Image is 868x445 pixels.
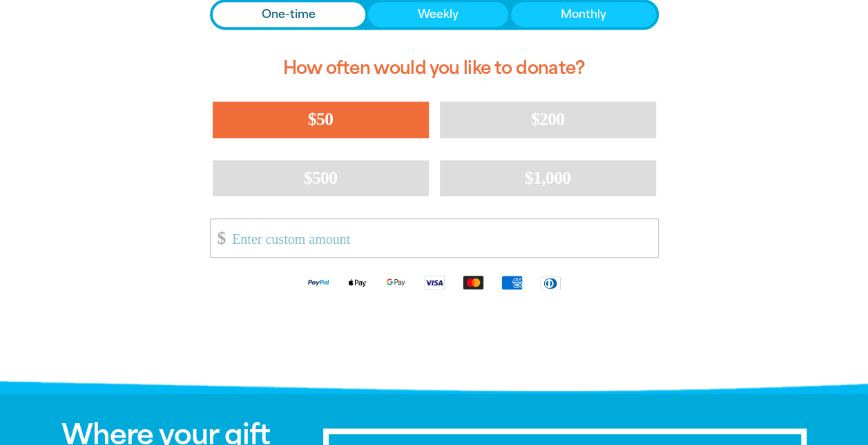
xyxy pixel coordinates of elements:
[440,102,656,138] button: $200
[262,6,316,23] span: One-time
[308,109,333,129] span: $50
[418,6,459,23] span: Weekly
[213,160,429,196] button: $500
[492,274,531,290] img: American Express logo
[211,223,226,254] span: $
[561,6,606,23] span: Monthly
[368,2,508,27] button: Weekly
[210,263,659,301] div: Available payment methods
[531,275,570,291] img: Diners Club logo
[213,102,429,138] button: $50
[210,46,659,91] h2: How often would you like to donate?
[454,274,492,290] img: Mastercard logo
[338,274,376,290] img: Apple Pay logo
[304,168,338,188] span: $500
[531,109,565,129] span: $200
[525,168,571,188] span: $1,000
[222,219,657,257] input: Enter custom amount
[440,160,656,196] button: $1,000
[415,274,454,290] img: Visa logo
[213,2,366,27] button: One-time
[376,274,415,290] img: Google Pay logo
[299,274,338,290] img: Paypal logo
[511,2,656,27] button: Monthly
